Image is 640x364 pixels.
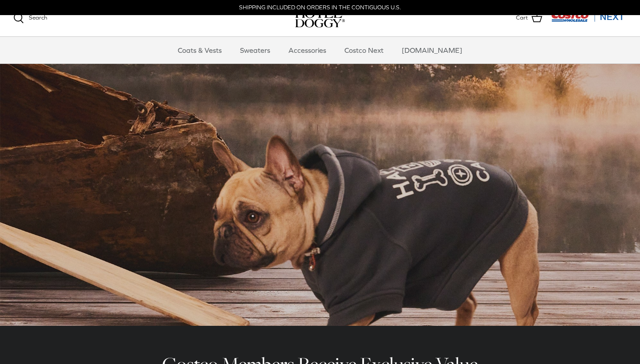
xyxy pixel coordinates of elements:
a: [DOMAIN_NAME] [394,37,470,63]
img: hoteldoggycom [295,9,345,28]
a: Costco Next [336,37,392,63]
span: Cart [516,13,528,23]
span: Search [29,14,47,21]
a: Visit Costco Next [551,17,627,24]
a: Search [13,13,47,24]
a: hoteldoggy.com hoteldoggycom [295,9,345,28]
a: Accessories [280,37,334,63]
a: Cart [516,12,542,24]
a: Sweaters [232,37,278,63]
img: Costco Next [551,11,627,22]
a: Coats & Vests [170,37,230,63]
